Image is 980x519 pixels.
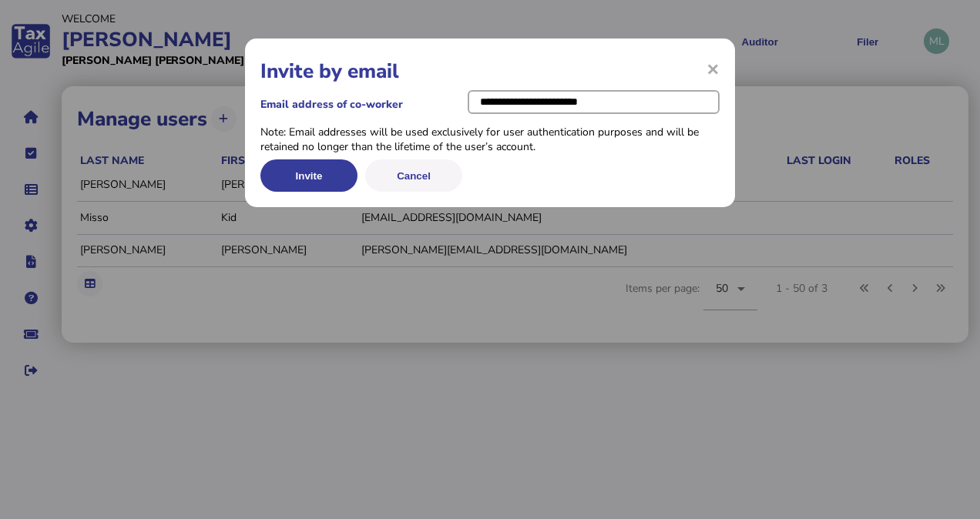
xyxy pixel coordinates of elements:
span: × [706,54,720,83]
div: Note: Email addresses will be used exclusively for user authentication purposes and will be retai... [260,125,720,154]
button: Cancel [365,159,462,192]
button: Invite [260,159,357,192]
h1: Invite by email [260,58,720,85]
label: Email address of co-worker [260,97,466,112]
